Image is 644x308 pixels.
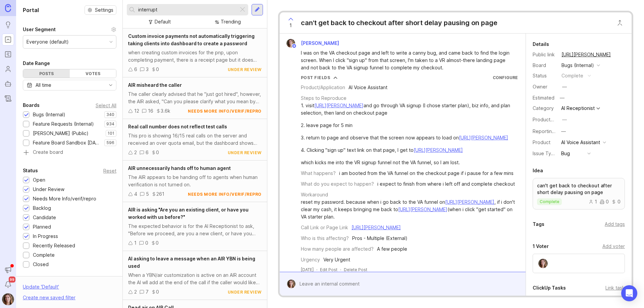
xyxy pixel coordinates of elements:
a: Changelog [2,93,14,105]
div: 0 [156,149,159,156]
a: AIR unnecessarily hands off to human agentThe AIR appears to be handing off to agents when human ... [123,161,267,202]
div: Open Intercom Messenger [621,285,637,301]
a: [URL][PERSON_NAME] [414,147,463,153]
div: 3 [146,66,149,73]
div: Details [533,40,549,48]
label: Reporting Team [533,128,569,134]
div: Call Link or Page Link [301,224,348,231]
div: Closed [33,261,49,268]
span: Custom invoice payments not automatically triggering taking clients into dashboard to create a pa... [128,33,255,46]
a: Portal [2,34,14,46]
div: 3.6k [161,107,170,115]
div: Planned [33,223,51,231]
a: Autopilot [2,78,14,90]
div: [PERSON_NAME] (Public) [33,130,89,137]
div: 4. Clicking "sign up" text link on that page, I get to [301,146,518,154]
div: Post Fields [301,75,330,80]
div: Under Review [33,186,64,193]
div: 0 [145,239,148,247]
span: AIR misheard the caller [128,82,182,88]
div: 0 [156,239,159,247]
div: 2. leave page for 5 min [301,122,518,129]
div: Workaround [301,191,328,198]
div: — [558,94,567,102]
div: Select All [96,104,116,107]
span: Real call number does not reflect test calls [128,124,227,129]
div: Status [533,72,556,79]
button: Close button [613,16,627,29]
a: Configure [493,75,518,80]
div: Idea [533,167,543,175]
a: [URL][PERSON_NAME] [559,50,613,59]
div: — [562,83,567,90]
img: Maddy Martin [2,293,14,305]
img: Maddy Martin [538,259,548,268]
div: In Progress [33,233,58,240]
svg: toggle icon [105,82,116,88]
div: The expected behavior is for the AI Receptionist to ask, "Before we proceed, are you a new client... [128,223,262,237]
div: Pros - Multiple (External) [352,235,408,242]
div: Feature Requests (Internal) [33,120,94,128]
div: 6 [134,66,137,73]
div: 1. visit and go through VA signup (I chose starter plan), biz info, and plan selection, then land... [301,102,518,117]
div: 2 [134,149,137,156]
div: 1 Voter [533,242,549,250]
div: Needs More Info/verif/repro [33,195,96,202]
div: Status [23,167,38,175]
button: Post Fields [301,75,338,80]
p: can't get back to checkout after short delay pausing on page [537,182,621,196]
div: Default [155,18,171,25]
a: [URL][PERSON_NAME] [445,199,494,205]
button: Settings [85,5,116,15]
a: [URL][PERSON_NAME] [352,225,401,230]
div: Trending [221,18,241,25]
div: i am booted from the VA funnel on the checkout page if i pause for a few mins [339,170,514,177]
span: AIR unnecessarily hands off to human agent [128,165,231,171]
div: can't get back to checkout after short delay pausing on page [301,18,497,27]
div: 1 [134,239,137,247]
div: Tags [533,220,544,228]
div: The caller clearly advised that he "just got hired", however, the AIR asked, "Can you please clar... [128,90,262,105]
a: [URL][PERSON_NAME] [398,206,447,212]
p: 340 [106,112,114,117]
time: [DATE] [301,267,314,272]
p: complete [540,199,559,204]
a: AIR is asking "Are you an existing client, or have you worked with us before?"The expected behavi... [123,202,267,251]
div: What do you expect to happen? [301,180,374,188]
a: Create board [23,150,116,156]
div: Update ' Default ' [23,283,59,294]
div: Bugs (Internal) [561,62,594,69]
input: Search... [138,6,236,13]
div: 4 [134,190,137,198]
div: Posts [23,69,70,78]
div: Reset [103,169,116,173]
div: Votes [70,69,116,78]
div: 12 [134,107,139,115]
div: Add tags [605,221,625,228]
div: 16 [148,107,153,115]
span: 99 [9,276,15,283]
div: Urgency [301,256,320,263]
div: Feature Board Sandbox [DATE] [33,139,101,146]
div: Add voter [602,243,625,250]
div: ClickUp Tasks [533,284,566,292]
div: Create new saved filter [23,294,75,301]
div: How many people are affected? [301,245,374,253]
div: 2 [134,288,137,296]
div: under review [228,150,262,156]
div: · [316,267,317,272]
a: Ideas [2,19,14,31]
div: Edit Post [320,267,337,272]
span: 1 [289,22,292,29]
div: i expect to finish from where i left off and complete checkout [377,180,515,188]
div: Delete Post [344,267,367,272]
a: AIR misheard the callerThe caller clearly advised that he "just got hired", however, the AIR aske... [123,77,267,119]
div: which kicks me into the VR signup funnel not the VA funnel, so I am lost. [301,159,518,166]
span: AIR is asking "Are you an existing client, or have you worked with us before?" [128,207,249,220]
a: [DATE] [301,267,314,272]
div: complete [561,72,583,79]
div: needs more info/verif/repro [188,191,262,197]
div: under review [228,289,262,295]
